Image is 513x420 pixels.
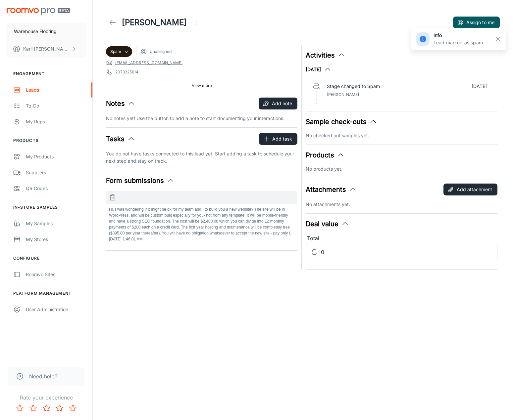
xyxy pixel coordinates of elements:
[26,220,86,227] div: My Samples
[26,118,86,125] div: My Reps
[306,65,332,73] button: [DATE]
[306,150,345,160] button: Products
[26,153,86,160] div: My Products
[150,49,172,55] span: Unassigned
[106,191,297,245] button: Hi, I was wondering if it might be ok for my team and I to build you a new website? The site will...
[306,185,357,194] button: Attachments
[306,165,497,173] p: No products yet.
[327,83,380,90] p: Stage changed to Spam
[7,23,86,40] button: Warehouse Flooring
[115,69,138,75] a: 2073325614
[109,237,143,241] span: [DATE] 1:46:01 AM
[23,45,70,53] p: Karli [PERSON_NAME]
[106,150,297,165] p: You do not have tasks connected to this lead yet. Start adding a task to schedule your next step ...
[106,134,135,144] button: Tasks
[189,81,215,91] button: View more
[7,8,70,15] img: Roomvo PRO Beta
[306,234,497,243] div: Total
[306,219,349,229] button: Deal value
[106,176,175,186] button: Form submissions
[259,133,297,145] button: Add task
[472,83,487,90] p: [DATE]
[106,115,297,122] p: No notes yet! Use the button to add a note to start documenting your interactions.
[192,83,212,89] span: View more
[26,185,86,192] div: QR Codes
[306,201,497,208] p: No attachments yet.
[26,236,86,243] div: My Stores
[122,17,187,28] h1: [PERSON_NAME]
[443,184,497,195] button: Add attachment
[26,271,86,278] div: Roomvo Sites
[321,243,497,261] input: Estimated deal value
[189,16,203,29] button: Open menu
[434,32,483,39] h6: info
[7,40,86,58] button: Karli [PERSON_NAME]
[106,46,132,57] div: Spam
[109,206,294,236] p: Hi, I was wondering if it might be ok for my team and I to build you a new website? The site will...
[106,99,135,108] button: Notes
[115,60,182,66] a: [EMAIL_ADDRESS][DOMAIN_NAME]
[306,50,345,60] button: Activities
[26,169,86,176] div: Suppliers
[327,92,359,97] span: [PERSON_NAME]
[110,49,121,55] span: Spam
[26,102,86,109] div: To-do
[306,132,497,139] p: No checked out samples yet.
[26,86,86,94] div: Leads
[453,17,500,28] button: Assign to me
[14,28,57,35] p: Warehouse Flooring
[306,117,377,127] button: Sample check-outs
[259,98,297,109] button: Add note
[434,39,483,46] p: Lead marked as spam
